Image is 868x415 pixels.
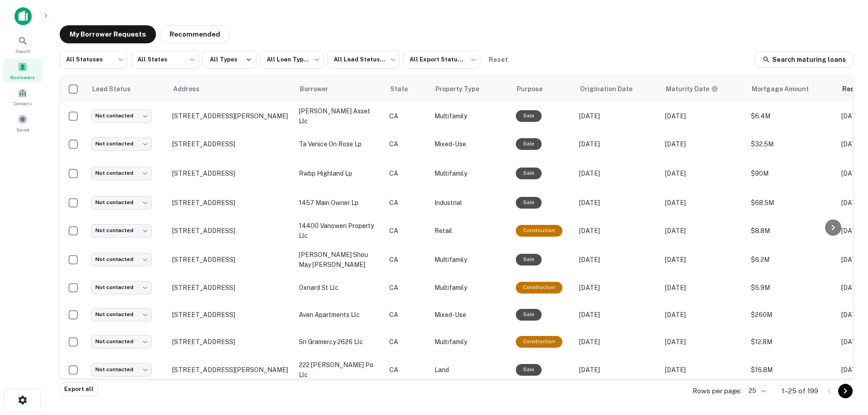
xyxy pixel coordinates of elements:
p: rwbp highland lp [299,168,380,178]
p: ta venice on rose lp [299,139,380,149]
p: $260M [751,310,832,320]
p: CA [389,111,425,121]
p: [DATE] [665,168,742,178]
p: $5.9M [751,283,832,293]
p: [DATE] [665,283,742,293]
p: [DATE] [579,111,656,121]
p: [DATE] [665,198,742,208]
img: capitalize-icon.png [14,7,32,25]
p: [DATE] [665,111,742,121]
div: Not contacted [91,137,152,150]
span: Lead Status [92,84,142,94]
p: [DATE] [665,365,742,375]
div: This loan purpose was for construction [516,336,562,347]
button: Go to next page [838,384,853,398]
div: Sale [516,364,542,375]
th: Origination Date [575,76,660,102]
div: Not contacted [91,224,152,237]
button: My Borrower Requests [60,25,156,43]
iframe: Chat Widget [823,343,868,386]
p: Retail [434,226,507,236]
p: $6.2M [751,255,832,265]
p: [DATE] [579,139,656,149]
span: Maturity dates displayed may be estimated. Please contact the lender for the most accurate maturi... [666,84,730,94]
p: CA [389,283,425,293]
p: aven apartments llc [299,310,380,320]
a: Contacts [3,84,42,109]
div: Sale [516,309,542,320]
p: [PERSON_NAME] shou may [PERSON_NAME] [299,250,380,270]
p: Industrial [434,198,507,208]
p: sn gramercy 2626 llc [299,337,380,347]
div: Maturity dates displayed may be estimated. Please contact the lender for the most accurate maturi... [666,84,718,94]
p: oxnard st llc [299,283,380,293]
p: [DATE] [665,226,742,236]
p: Mixed-Use [434,139,507,149]
p: Multifamily [434,111,507,121]
div: Not contacted [91,363,152,376]
th: Borrower [294,76,385,102]
p: [STREET_ADDRESS] [172,199,290,207]
th: Mortgage Amount [746,76,837,102]
div: All Lead Statuses [327,48,400,71]
div: Sale [516,168,542,179]
p: [STREET_ADDRESS] [172,338,290,346]
button: Reset [484,51,513,69]
a: Borrowers [3,58,42,83]
p: $68.5M [751,198,832,208]
p: CA [389,310,425,320]
div: Sale [516,110,542,121]
p: $16.8M [751,365,832,375]
th: Purpose [511,76,575,102]
p: Rows per page: [693,386,741,396]
div: Not contacted [91,109,152,122]
p: [DATE] [665,139,742,149]
div: 25 [745,384,767,397]
a: Saved [3,111,42,135]
div: Not contacted [91,335,152,348]
p: $6.4M [751,111,832,121]
p: [DATE] [665,255,742,265]
p: CA [389,168,425,178]
p: [DATE] [579,337,656,347]
h6: Maturity Date [666,84,709,94]
p: [DATE] [579,365,656,375]
div: Not contacted [91,281,152,294]
a: Search [3,32,42,56]
span: Borrowers [10,74,35,81]
span: Mortgage Amount [752,84,821,94]
p: [STREET_ADDRESS] [172,140,290,148]
span: Borrower [300,84,340,94]
span: Saved [16,126,29,133]
span: Contacts [14,100,32,107]
p: [DATE] [579,198,656,208]
span: Origination Date [580,84,644,94]
div: All Statuses [60,48,127,71]
p: Multifamily [434,168,507,178]
div: Not contacted [91,253,152,266]
p: [STREET_ADDRESS][PERSON_NAME] [172,112,290,120]
p: 14400 vanowen property llc [299,221,380,241]
p: Multifamily [434,255,507,265]
p: $12.8M [751,337,832,347]
p: [STREET_ADDRESS] [172,169,290,177]
p: CA [389,337,425,347]
th: State [385,76,430,102]
p: CA [389,255,425,265]
button: Recommended [160,25,230,43]
p: [STREET_ADDRESS] [172,311,290,319]
p: $8.8M [751,226,832,236]
div: Sale [516,197,542,208]
div: Not contacted [91,308,152,321]
p: [DATE] [579,310,656,320]
p: [DATE] [579,283,656,293]
p: Multifamily [434,283,507,293]
p: [DATE] [579,226,656,236]
p: 1–25 of 199 [782,386,818,396]
div: Not contacted [91,196,152,209]
th: Property Type [430,76,511,102]
p: 1457 main owner lp [299,198,380,208]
